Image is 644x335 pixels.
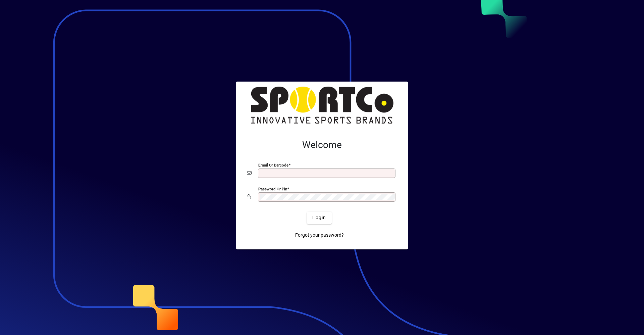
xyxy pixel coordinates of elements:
[295,232,344,239] span: Forgot your password?
[258,162,288,167] mat-label: Email or Barcode
[247,139,397,151] h2: Welcome
[292,229,346,241] a: Forgot your password?
[307,212,331,224] button: Login
[312,214,326,221] span: Login
[258,186,287,191] mat-label: Password or Pin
